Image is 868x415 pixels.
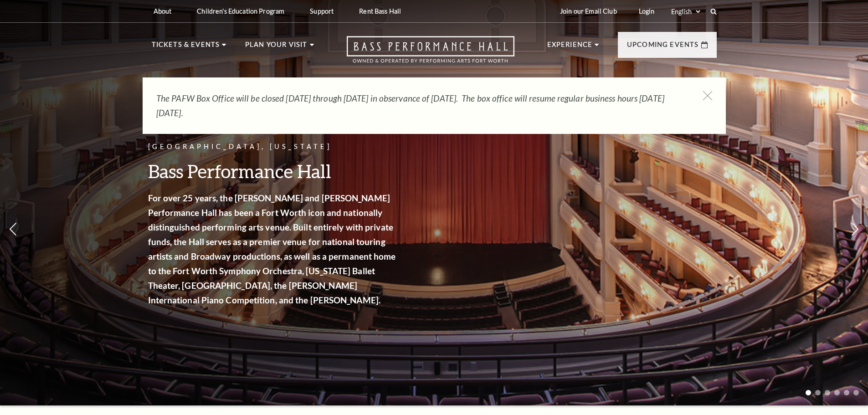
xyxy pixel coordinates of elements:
[547,39,593,56] p: Experience
[154,7,172,15] p: About
[156,93,664,118] em: The PAFW Box Office will be closed [DATE] through [DATE] in observance of [DATE]. The box office ...
[152,39,220,56] p: Tickets & Events
[148,193,396,305] strong: For over 25 years, the [PERSON_NAME] and [PERSON_NAME] Performance Hall has been a Fort Worth ico...
[359,7,401,15] p: Rent Bass Hall
[310,7,334,15] p: Support
[148,141,399,153] p: [GEOGRAPHIC_DATA], [US_STATE]
[627,39,699,56] p: Upcoming Events
[148,159,399,183] h3: Bass Performance Hall
[669,7,702,16] select: Select:
[245,39,308,56] p: Plan Your Visit
[197,7,284,15] p: Children's Education Program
